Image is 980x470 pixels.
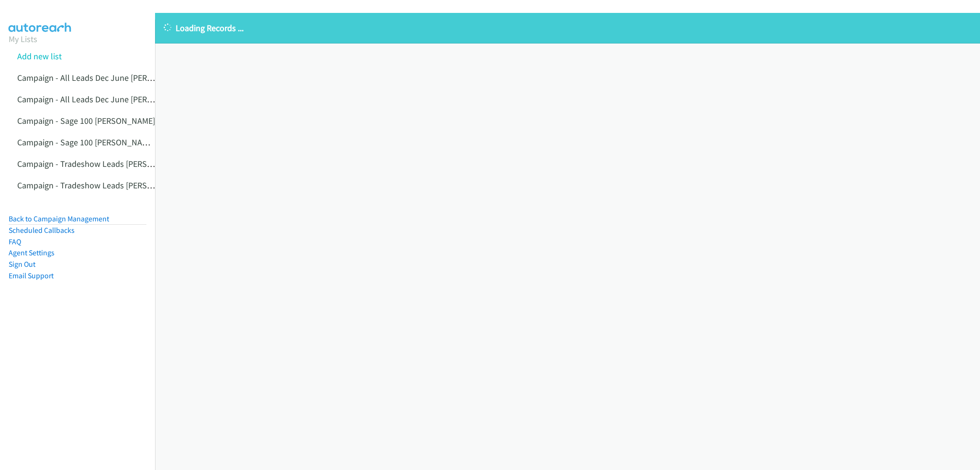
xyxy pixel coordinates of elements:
[9,248,55,257] a: Agent Settings
[164,22,971,34] p: Loading Records ...
[9,237,21,246] a: FAQ
[17,51,62,62] a: Add new list
[17,72,191,83] a: Campaign - All Leads Dec June [PERSON_NAME]
[9,214,109,223] a: Back to Campaign Management
[17,94,219,105] a: Campaign - All Leads Dec June [PERSON_NAME] Cloned
[17,180,214,191] a: Campaign - Tradeshow Leads [PERSON_NAME] Cloned
[9,33,37,44] a: My Lists
[17,137,183,148] a: Campaign - Sage 100 [PERSON_NAME] Cloned
[9,260,35,269] a: Sign Out
[9,271,54,280] a: Email Support
[17,115,155,126] a: Campaign - Sage 100 [PERSON_NAME]
[17,158,186,169] a: Campaign - Tradeshow Leads [PERSON_NAME]
[9,226,75,235] a: Scheduled Callbacks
